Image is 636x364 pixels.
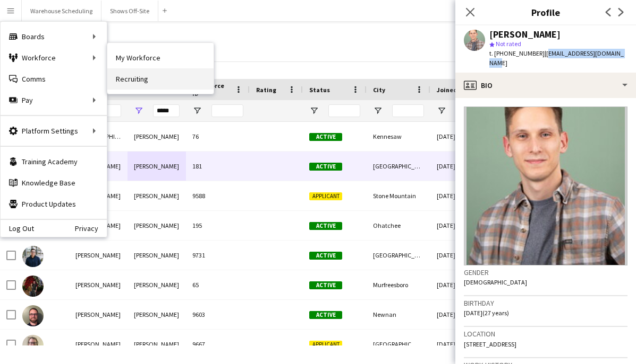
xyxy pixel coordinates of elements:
[430,241,494,270] div: [DATE]
[22,335,44,356] img: Terry Smith
[128,211,186,240] div: [PERSON_NAME]
[211,104,243,117] input: Workforce ID Filter Input
[309,163,342,171] span: Active
[69,270,128,299] div: [PERSON_NAME]
[464,268,627,277] h3: Gender
[153,104,180,117] input: Last Name Filter Input
[489,30,561,39] div: [PERSON_NAME]
[1,120,107,141] div: Platform Settings
[134,106,143,116] button: Open Filter Menu
[430,330,494,359] div: [DATE]
[367,122,430,151] div: Kennesaw
[437,106,446,116] button: Open Filter Menu
[69,241,128,270] div: [PERSON_NAME]
[328,104,360,117] input: Status Filter Input
[309,341,342,349] span: Applicant
[367,241,430,270] div: [GEOGRAPHIC_DATA]
[455,73,636,98] div: Bio
[430,122,494,151] div: [DATE]
[186,270,250,299] div: 65
[22,305,44,326] img: Joshua Smith
[22,276,44,297] img: Jonathan Smith
[464,329,627,339] h3: Location
[373,106,383,116] button: Open Filter Menu
[373,86,385,94] span: City
[192,106,202,116] button: Open Filter Menu
[430,152,494,181] div: [DATE]
[367,270,430,299] div: Murfreesboro
[128,181,186,210] div: [PERSON_NAME]
[367,211,430,240] div: Ohatchee
[309,222,342,230] span: Active
[186,181,250,210] div: 9588
[128,330,186,359] div: [PERSON_NAME]
[309,133,342,141] span: Active
[22,246,44,267] img: Jackson Smith
[1,68,107,90] a: Comms
[107,47,214,68] a: My Workforce
[489,49,545,57] span: t. [PHONE_NUMBER]
[309,281,342,289] span: Active
[128,270,186,299] div: [PERSON_NAME]
[464,298,627,308] h3: Birthday
[464,309,509,317] span: [DATE] (27 years)
[430,211,494,240] div: [DATE]
[392,104,424,117] input: City Filter Input
[1,193,107,215] a: Product Updates
[186,122,250,151] div: 76
[95,104,121,117] input: First Name Filter Input
[309,252,342,260] span: Active
[186,241,250,270] div: 9731
[1,224,34,233] a: Log Out
[430,181,494,210] div: [DATE]
[437,86,457,94] span: Joined
[464,106,627,265] img: Crew avatar or photo
[309,311,342,319] span: Active
[22,1,101,21] button: Warehouse Scheduling
[256,86,276,94] span: Rating
[430,270,494,299] div: [DATE]
[1,151,107,172] a: Training Academy
[107,68,214,90] a: Recruiting
[1,172,107,193] a: Knowledge Base
[128,241,186,270] div: [PERSON_NAME]
[430,300,494,329] div: [DATE]
[489,49,624,67] span: | [EMAIL_ADDRESS][DOMAIN_NAME]
[128,122,186,151] div: [PERSON_NAME]
[1,90,107,111] div: Pay
[309,86,330,94] span: Status
[367,300,430,329] div: Newnan
[496,40,521,48] span: Not rated
[75,224,107,233] a: Privacy
[128,300,186,329] div: [PERSON_NAME]
[69,300,128,329] div: [PERSON_NAME]
[128,152,186,181] div: [PERSON_NAME]
[101,1,158,21] button: Shows Off-Site
[309,192,342,200] span: Applicant
[186,300,250,329] div: 9603
[464,278,527,286] span: [DEMOGRAPHIC_DATA]
[1,26,107,47] div: Boards
[367,181,430,210] div: Stone Mountain
[367,330,430,359] div: [GEOGRAPHIC_DATA]
[186,152,250,181] div: 181
[186,330,250,359] div: 9667
[455,5,636,19] h3: Profile
[309,106,319,116] button: Open Filter Menu
[367,152,430,181] div: [GEOGRAPHIC_DATA]
[1,47,107,68] div: Workforce
[186,211,250,240] div: 195
[464,340,516,348] span: [STREET_ADDRESS]
[69,330,128,359] div: [PERSON_NAME]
